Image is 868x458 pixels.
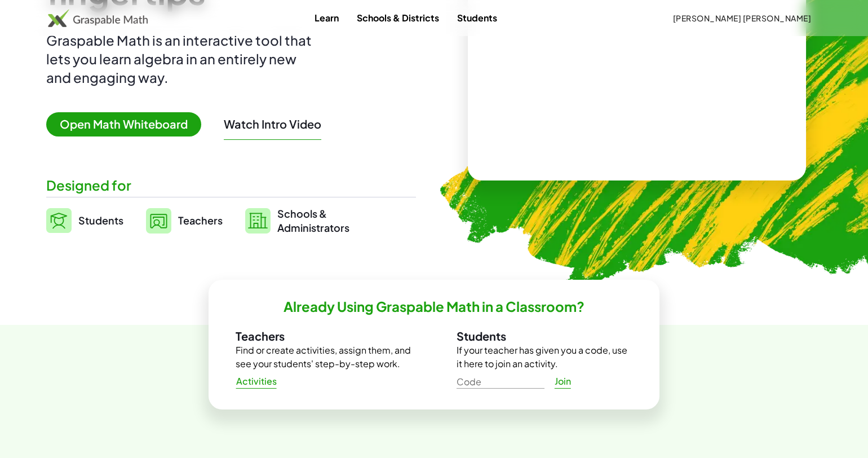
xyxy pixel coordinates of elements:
button: Watch Intro Video [224,117,321,131]
img: svg%3e [245,208,271,234]
a: Teachers [146,206,223,235]
h2: Already Using Graspable Math in a Classroom? [284,298,584,315]
p: Find or create activities, assign them, and see your students' step-by-step work. [236,343,411,371]
a: Schools &Administrators [245,206,349,235]
span: Activities [236,376,277,387]
h3: Students [457,329,632,343]
button: [PERSON_NAME] [PERSON_NAME] [663,8,820,28]
span: Join [554,376,571,387]
video: What is this? This is dynamic math notation. Dynamic math notation plays a central role in how Gr... [552,39,721,124]
h3: Teachers [236,329,411,343]
a: Learn [305,7,348,28]
a: Open Math Whiteboard [46,119,210,131]
a: Activities [227,371,286,391]
p: If your teacher has given you a code, use it here to join an activity. [457,343,632,371]
span: Schools & Administrators [277,206,349,235]
div: Designed for [46,176,416,195]
span: [PERSON_NAME] [PERSON_NAME] [672,13,811,23]
span: Teachers [178,214,223,227]
a: Schools & Districts [348,7,448,28]
a: Join [544,371,581,391]
div: Graspable Math is an interactive tool that lets you learn algebra in an entirely new and engaging... [46,31,317,87]
span: Students [78,214,123,227]
img: svg%3e [46,208,72,233]
span: Open Math Whiteboard [46,112,201,136]
a: Students [448,7,506,28]
img: svg%3e [146,208,171,234]
a: Students [46,206,123,235]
